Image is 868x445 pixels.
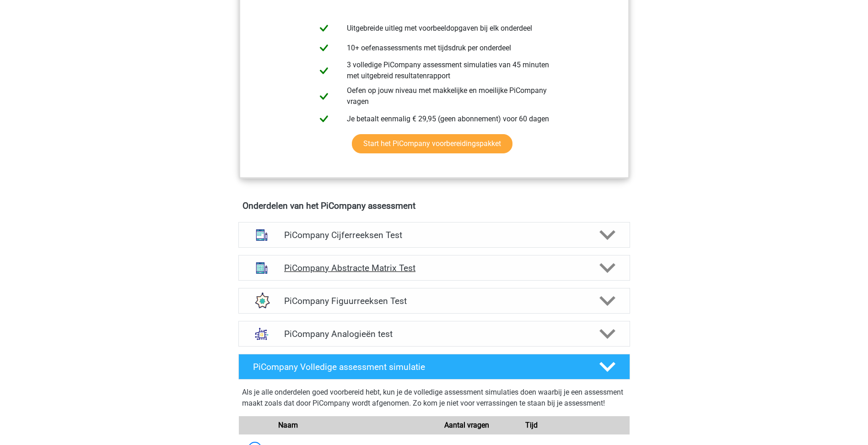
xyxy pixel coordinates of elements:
a: figuurreeksen PiCompany Figuurreeksen Test [235,288,634,314]
a: analogieen PiCompany Analogieën test [235,321,634,347]
img: figuurreeksen [250,289,274,313]
h4: PiCompany Cijferreeksen Test [284,230,584,240]
h4: PiCompany Analogieën test [284,329,584,339]
h4: PiCompany Abstracte Matrix Test [284,263,584,273]
a: Start het PiCompany voorbereidingspakket [352,134,512,153]
h4: PiCompany Figuurreeksen Test [284,296,584,306]
a: PiCompany Volledige assessment simulatie [235,354,634,380]
div: Tijd [499,420,564,431]
img: abstracte matrices [250,256,274,280]
h4: PiCompany Volledige assessment simulatie [253,362,584,372]
div: Als je alle onderdelen goed voorbereid hebt, kun je de volledige assessment simulaties doen waarb... [242,387,626,412]
img: analogieen [250,322,274,346]
h4: Onderdelen van het PiCompany assessment [243,201,626,211]
a: cijferreeksen PiCompany Cijferreeksen Test [235,222,634,248]
img: cijferreeksen [250,223,274,247]
a: abstracte matrices PiCompany Abstracte Matrix Test [235,255,634,281]
div: Aantal vragen [434,420,499,431]
div: Naam [271,420,434,431]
